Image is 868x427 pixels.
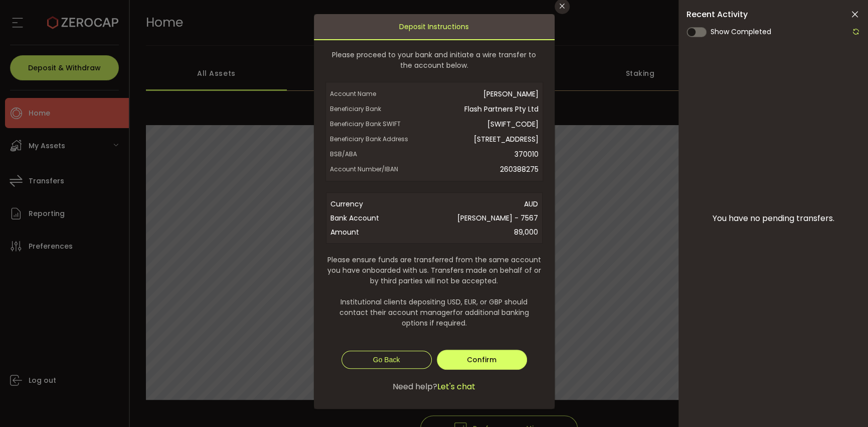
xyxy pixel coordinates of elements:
button: Confirm [437,350,527,370]
span: [STREET_ADDRESS] [410,132,539,147]
iframe: Chat Widget [818,379,868,427]
span: 370010 [410,147,539,162]
span: Bank Account [330,211,386,225]
div: dialog [314,14,555,409]
span: Flash Partners Pty Ltd [410,101,539,117]
span: [PERSON_NAME] [410,86,539,101]
span: Beneficiary Bank SWIFT [330,117,410,132]
span: Beneficiary Bank Address [330,132,410,147]
span: Recent Activity [686,11,748,19]
span: [PERSON_NAME] - 7567 [386,211,538,225]
span: Show Completed [711,27,771,37]
button: Go Back [341,351,432,369]
span: Go Back [373,356,400,364]
span: Let's chat [437,381,475,393]
span: Currency [330,197,386,211]
span: Account Number/IBAN [330,162,410,177]
span: BSB/ABA [330,147,410,162]
span: AUD [386,197,538,211]
span: Confirm [467,355,496,365]
span: Please proceed to your bank and initiate a wire transfer to the account below. [326,50,543,71]
span: [SWIFT_CODE] [410,117,539,132]
span: 89,000 [386,225,538,239]
span: Account Name [330,86,410,101]
span: You have no pending transfers. [712,212,834,225]
span: Amount [330,225,386,239]
span: Please ensure funds are transferred from the same account you have onboarded with us. Transfers m... [326,255,543,329]
span: Beneficiary Bank [330,101,410,117]
span: 260388275 [410,162,539,177]
span: Need help? [393,381,437,393]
